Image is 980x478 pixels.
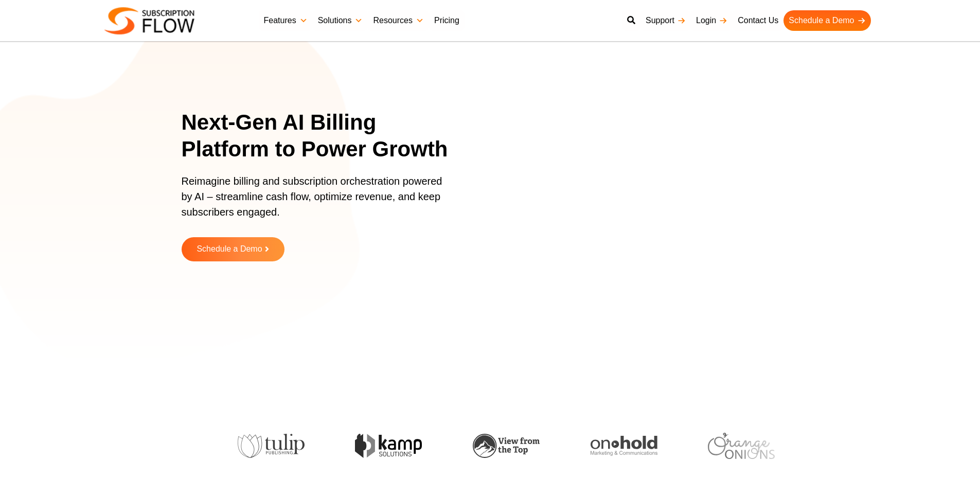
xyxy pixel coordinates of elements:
img: orange-onions [708,433,775,459]
img: view-from-the-top [473,434,540,458]
a: Login [691,10,733,31]
a: Features [259,10,313,31]
h1: Next-Gen AI Billing Platform to Power Growth [182,109,462,163]
a: Resources [368,10,429,31]
img: Subscriptionflow [104,7,194,34]
a: Support [640,10,691,31]
a: Schedule a Demo [182,237,284,261]
img: onhold-marketing [591,436,657,456]
a: Pricing [429,10,465,31]
a: Solutions [313,10,368,31]
a: Contact Us [733,10,783,31]
p: Reimagine billing and subscription orchestration powered by AI – streamline cash flow, optimize r... [182,173,449,230]
img: tulip-publishing [238,434,305,458]
a: Schedule a Demo [783,10,870,31]
span: Schedule a Demo [197,245,262,254]
img: kamp-solution [355,434,422,458]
